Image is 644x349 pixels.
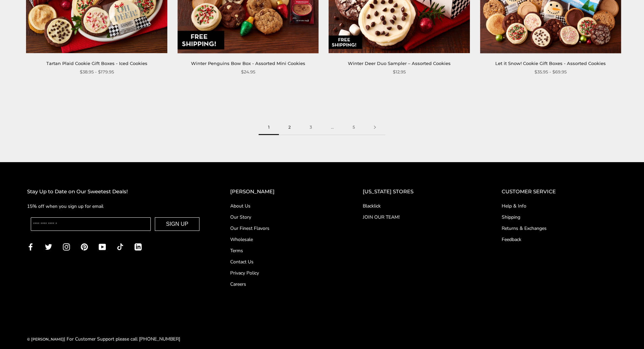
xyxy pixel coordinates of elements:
a: LinkedIn [135,243,142,250]
a: Winter Deer Duo Sampler – Assorted Cookies [348,61,451,66]
a: Feedback [502,236,617,243]
a: About Us [230,202,336,210]
div: | For Customer Support please call [PHONE_NUMBER] [27,335,180,343]
a: Returns & Exchanges [502,225,617,232]
a: Our Story [230,214,336,221]
a: Facebook [27,243,34,250]
a: YouTube [99,243,106,250]
span: 1 [259,120,279,135]
h2: [PERSON_NAME] [230,188,336,196]
a: Let it Snow! Cookie Gift Boxes - Assorted Cookies [495,61,606,66]
a: Instagram [63,243,70,250]
a: Twitter [45,243,52,250]
p: 15% off when you sign up for email [27,202,203,210]
a: Pinterest [81,243,88,250]
h2: [US_STATE] STORES [363,188,475,196]
a: Tartan Plaid Cookie Gift Boxes - Iced Cookies [46,61,147,66]
a: 3 [300,120,321,135]
a: Next page [364,120,385,135]
a: © [PERSON_NAME] [27,337,64,342]
a: JOIN OUR TEAM! [363,214,475,221]
span: $12.95 [393,68,406,75]
a: 2 [279,120,300,135]
button: SIGN UP [155,217,199,231]
span: $35.95 - $69.95 [534,68,567,75]
span: $38.95 - $179.95 [80,68,114,75]
a: 5 [343,120,364,135]
a: Help & Info [502,202,617,210]
a: Winter Penguins Bow Box - Assorted Mini Cookies [191,61,305,66]
a: Privacy Policy [230,269,336,277]
span: $24.95 [241,68,255,75]
h2: Stay Up to Date on Our Sweetest Deals! [27,188,203,196]
a: Our Finest Flavors [230,225,336,232]
input: Enter your email [31,217,151,231]
a: Blacklick [363,202,475,210]
h2: CUSTOMER SERVICE [502,188,617,196]
a: Contact Us [230,258,336,265]
a: TikTok [117,243,124,250]
span: … [321,120,343,135]
a: Shipping [502,214,617,221]
a: Terms [230,247,336,254]
a: Careers [230,281,336,288]
a: Wholesale [230,236,336,243]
